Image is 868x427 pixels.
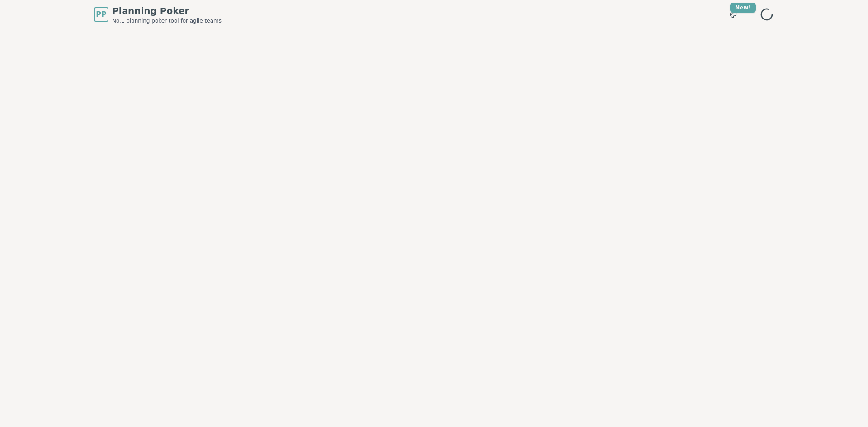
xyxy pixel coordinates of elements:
div: New! [730,3,756,13]
span: PP [96,9,106,20]
button: New! [725,6,741,23]
a: PPPlanning PokerNo.1 planning poker tool for agile teams [94,5,222,24]
span: Planning Poker [112,5,222,17]
span: No.1 planning poker tool for agile teams [112,17,222,24]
